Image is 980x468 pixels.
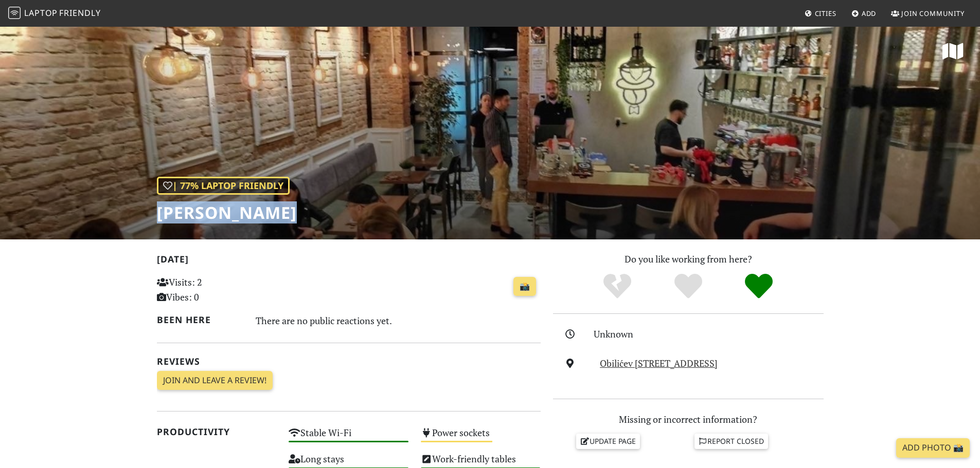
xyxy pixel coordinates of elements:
a: Obilićev [STREET_ADDRESS] [600,357,718,369]
h2: Been here [157,314,244,325]
div: Unknown [594,327,829,342]
div: Definitely! [723,272,794,301]
p: Missing or incorrect information? [553,412,824,427]
div: Yes [653,272,724,301]
h2: Productivity [157,426,277,437]
img: LaptopFriendly [8,7,21,19]
div: No [582,272,653,301]
div: Stable Wi-Fi [282,424,415,451]
div: | 77% Laptop Friendly [157,177,290,195]
h1: [PERSON_NAME] [157,203,297,222]
span: Join Community [901,9,965,18]
a: Update page [576,434,640,449]
a: Cities [800,4,841,23]
div: There are no public reactions yet. [256,312,541,329]
span: Friendly [59,7,100,18]
a: Join Community [887,4,969,23]
a: Add [847,4,881,23]
h2: [DATE] [157,254,541,269]
a: Add Photo 📸 [896,438,970,458]
a: Join and leave a review! [157,371,273,390]
h2: Reviews [157,356,541,367]
span: Add [862,9,877,18]
a: LaptopFriendly LaptopFriendly [8,5,101,23]
p: Visits: 2 Vibes: 0 [157,275,277,305]
a: 📸 [513,277,536,296]
span: Laptop [24,7,58,18]
a: Report closed [694,434,769,449]
span: Cities [815,9,836,18]
p: Do you like working from here? [553,252,824,267]
div: Power sockets [415,424,547,451]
